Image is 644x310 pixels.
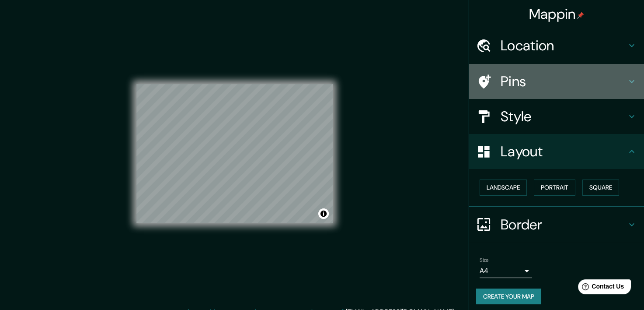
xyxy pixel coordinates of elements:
button: Landscape [480,180,527,196]
div: Border [469,207,644,242]
button: Portrait [534,180,575,196]
h4: Location [501,37,627,54]
button: Toggle attribution [318,208,329,219]
h4: Border [501,216,627,233]
div: A4 [480,264,532,278]
label: Size [480,256,489,264]
h4: Mappin [529,5,585,23]
h4: Pins [501,73,627,90]
div: Pins [469,64,644,99]
div: Location [469,28,644,63]
div: Style [469,99,644,134]
iframe: Help widget launcher [566,276,634,300]
canvas: Map [136,84,333,223]
h4: Layout [501,143,627,160]
button: Create your map [476,289,541,305]
button: Square [582,180,619,196]
div: Layout [469,134,644,169]
h4: Style [501,108,627,125]
img: pin-icon.png [577,12,584,19]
